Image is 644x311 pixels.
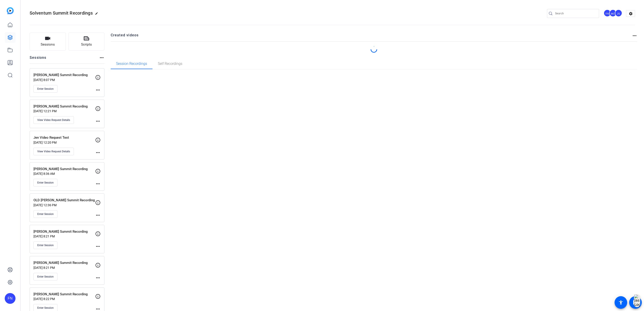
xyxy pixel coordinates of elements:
[609,9,617,17] div: MC
[33,109,95,113] p: [DATE] 12:21 PM
[632,33,637,38] mat-icon: more_horiz
[33,78,95,82] p: [DATE] 8:07 PM
[33,203,95,207] p: [DATE] 12:36 PM
[33,273,57,280] button: Enter Session
[95,12,100,17] mat-icon: edit
[615,9,623,17] ngx-avatar: Jen Stack
[33,229,95,234] p: [PERSON_NAME] Summit Recording
[37,118,70,122] span: View Video Request Details
[33,234,95,238] p: [DATE] 8:21 PM
[37,306,54,310] span: Enter Session
[609,9,617,17] ngx-avatar: Mark Crowley
[95,244,101,249] mat-icon: more_horiz
[95,150,101,155] mat-icon: more_horiz
[604,9,611,17] ngx-avatar: Fiona Nath
[33,104,95,109] p: [PERSON_NAME] Summit Recording
[33,292,95,297] p: [PERSON_NAME] Summit Recording
[116,62,147,66] span: Session Recordings
[615,9,622,17] div: JS
[30,55,46,64] h2: Sessions
[30,10,93,16] span: Solventum Summit Recordings
[37,212,54,216] span: Enter Session
[33,116,74,124] button: View Video Request Details
[7,7,14,14] img: blue-gradient.svg
[37,275,54,278] span: Enter Session
[33,179,57,186] button: Enter Session
[33,166,95,172] p: [PERSON_NAME] Summit Recording
[95,118,101,124] mat-icon: more_horiz
[5,293,15,304] div: FN
[95,87,101,93] mat-icon: more_horiz
[33,148,74,155] button: View Video Request Details
[555,11,595,16] input: Search
[33,72,95,78] p: [PERSON_NAME] Summit Recording
[95,212,101,218] mat-icon: more_horiz
[37,150,70,153] span: View Video Request Details
[158,62,182,66] span: Self Recordings
[95,181,101,186] mat-icon: more_horiz
[81,42,92,47] span: Scripts
[111,33,632,41] h2: Created videos
[618,300,624,305] mat-icon: accessibility
[33,172,95,175] p: [DATE] 8:36 AM
[99,55,104,60] mat-icon: more_horiz
[604,9,611,17] div: FN
[33,266,95,269] p: [DATE] 8:21 PM
[33,85,57,93] button: Enter Session
[626,10,635,17] mat-icon: settings
[33,135,95,140] p: Jen Video Request Test
[33,198,95,203] p: OLD [PERSON_NAME] Summit Recording
[33,260,95,265] p: [PERSON_NAME] Summit Recording
[30,33,66,50] button: Sessions
[68,33,105,50] button: Scripts
[41,42,55,47] span: Sessions
[33,297,95,301] p: [DATE] 8:22 PM
[633,300,638,305] mat-icon: message
[33,241,57,249] button: Enter Session
[33,210,57,218] button: Enter Session
[37,181,54,184] span: Enter Session
[95,275,101,280] mat-icon: more_horiz
[33,141,95,144] p: [DATE] 12:20 PM
[37,87,54,91] span: Enter Session
[37,243,54,247] span: Enter Session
